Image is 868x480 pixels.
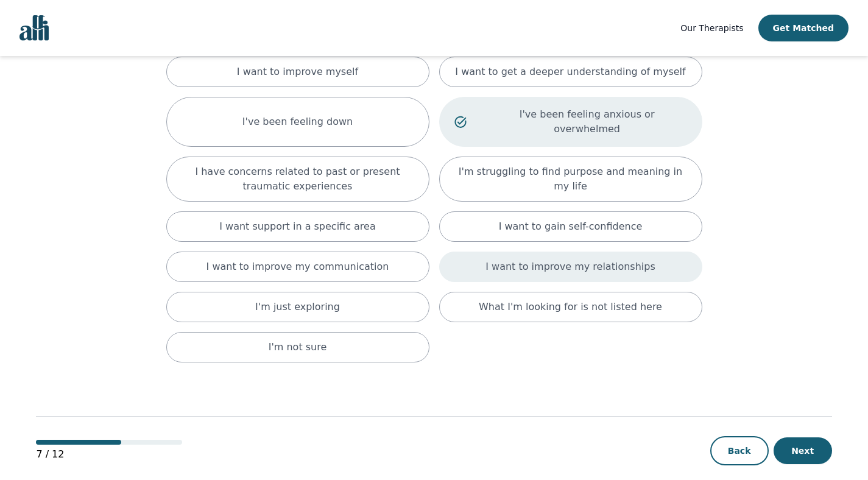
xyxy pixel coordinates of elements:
p: What I'm looking for is not listed here [479,300,662,314]
p: I have concerns related to past or present traumatic experiences [182,164,414,194]
p: I want support in a specific area [219,219,376,234]
button: Next [774,437,832,464]
p: I want to improve my communication [206,259,389,274]
button: Get Matched [758,15,849,41]
button: Back [710,436,769,465]
p: I want to gain self-confidence [499,219,643,234]
p: I'm not sure [269,340,327,355]
span: Our Therapists [680,23,743,33]
p: I want to improve my relationships [485,259,655,274]
img: alli logo [19,15,49,41]
p: I'm struggling to find purpose and meaning in my life [454,164,687,194]
p: I'm just exploring [255,300,340,314]
p: 7 / 12 [36,447,182,462]
a: Our Therapists [680,21,743,35]
p: I want to get a deeper understanding of myself [455,65,685,79]
p: I've been feeling down [242,115,353,129]
p: I want to improve myself [237,65,358,79]
p: I've been feeling anxious or overwhelmed [487,107,687,136]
